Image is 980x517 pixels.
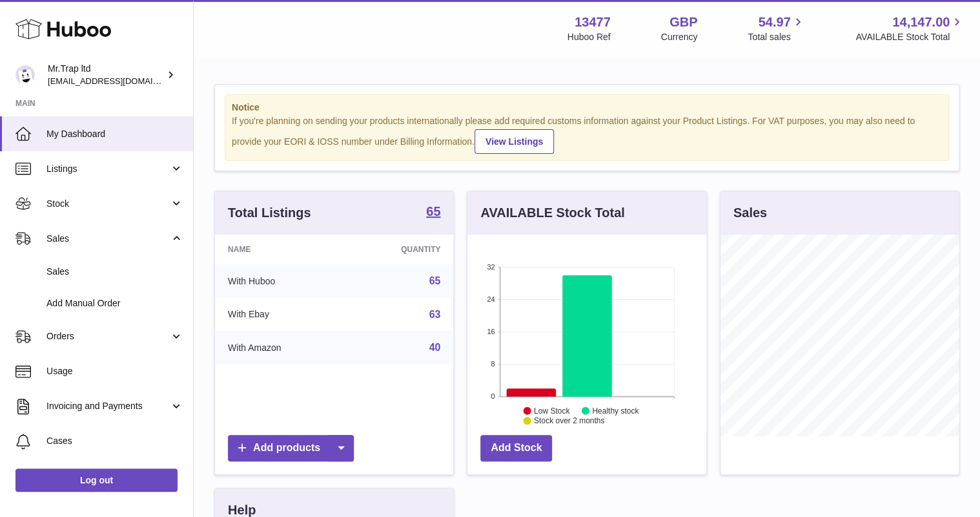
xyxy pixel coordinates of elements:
[345,235,453,264] th: Quantity
[46,297,183,310] span: Add Manual Order
[661,31,698,43] div: Currency
[575,14,611,31] strong: 13477
[46,266,183,278] span: Sales
[46,400,170,412] span: Invoicing and Payments
[46,128,183,140] span: My Dashboard
[480,204,624,222] h3: AVAILABLE Stock Total
[669,14,697,31] strong: GBP
[15,65,35,85] img: office@grabacz.eu
[46,365,183,377] span: Usage
[491,392,495,400] text: 0
[733,204,767,222] h3: Sales
[592,406,639,415] text: Healthy stock
[48,76,190,86] span: [EMAIL_ADDRESS][DOMAIN_NAME]
[232,101,942,114] strong: Notice
[46,163,170,175] span: Listings
[15,469,178,492] a: Log out
[748,31,805,43] span: Total sales
[215,264,345,298] td: With Huboo
[892,14,950,31] span: 14,147.00
[426,205,440,220] a: 65
[46,330,170,343] span: Orders
[429,275,441,286] a: 65
[48,63,164,87] div: Mr.Trap ltd
[215,298,345,332] td: With Ebay
[480,435,552,461] a: Add Stock
[429,342,441,353] a: 40
[855,14,965,43] a: 14,147.00 AVAILABLE Stock Total
[758,14,790,31] span: 54.97
[475,129,554,154] a: View Listings
[567,31,611,43] div: Huboo Ref
[491,360,495,368] text: 8
[748,14,805,43] a: 54.97 Total sales
[429,309,441,320] a: 63
[46,198,170,210] span: Stock
[426,205,440,218] strong: 65
[534,416,604,425] text: Stock over 2 months
[232,115,942,154] div: If you're planning on sending your products internationally please add required customs informati...
[215,331,345,364] td: With Amazon
[228,204,311,222] h3: Total Listings
[228,435,354,461] a: Add products
[46,435,183,447] span: Cases
[215,235,345,264] th: Name
[487,328,495,335] text: 16
[487,295,495,303] text: 24
[855,31,965,43] span: AVAILABLE Stock Total
[487,263,495,271] text: 32
[534,406,570,415] text: Low Stock
[46,233,170,245] span: Sales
